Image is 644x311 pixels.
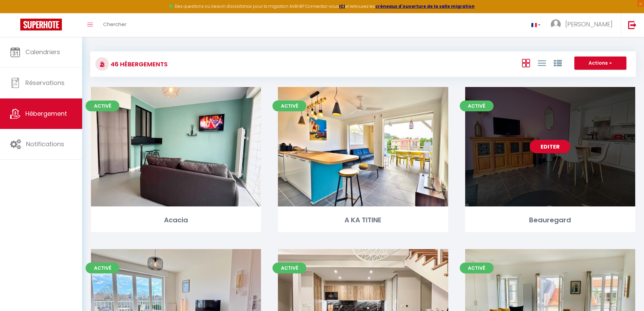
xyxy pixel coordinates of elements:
[98,13,132,37] a: Chercher
[554,57,562,68] a: Vue par Groupe
[530,140,570,153] a: Editer
[86,101,119,111] span: Activé
[25,79,65,87] span: Réservations
[538,57,546,68] a: Vue en Liste
[339,3,345,9] a: ICI
[5,3,26,23] button: Ouvrir le widget de chat LiveChat
[109,57,168,72] h3: 46 Hébergements
[26,140,64,148] span: Notifications
[272,263,306,273] span: Activé
[574,57,626,70] button: Actions
[278,215,448,225] div: A KA TITINE
[375,3,475,9] a: créneaux d'ouverture de la salle migration
[103,21,126,28] span: Chercher
[86,263,119,273] span: Activé
[628,21,637,29] img: logout
[25,48,60,56] span: Calendriers
[25,109,67,118] span: Hébergement
[551,19,561,29] img: ...
[91,215,261,225] div: Acacia
[522,57,530,68] a: Vue en Box
[465,215,635,225] div: Beauregard
[546,13,621,37] a: ... [PERSON_NAME]
[460,263,494,273] span: Activé
[20,19,62,30] img: Super Booking
[565,20,613,28] span: [PERSON_NAME]
[272,101,306,111] span: Activé
[460,101,494,111] span: Activé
